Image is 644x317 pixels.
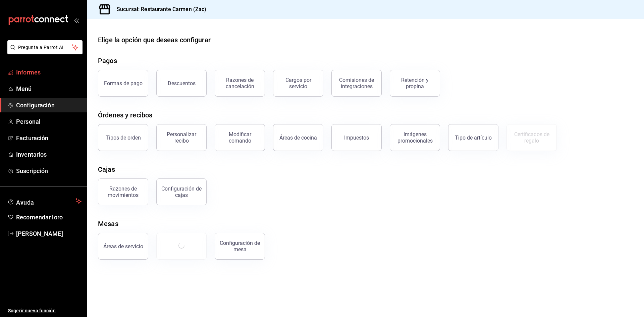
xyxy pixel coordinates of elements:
font: Cargos por servicio [285,77,311,90]
button: Retención y propina [390,70,440,97]
font: Suscripción [16,167,48,174]
button: Cargos por servicio [273,70,323,97]
font: Razones de movimientos [108,186,139,198]
font: Tipos de orden [106,135,141,141]
button: Razones de cancelación [215,70,265,97]
button: Tipo de artículo [448,124,498,151]
font: Facturación [16,135,48,142]
button: Configuración de cajas [156,178,207,205]
button: Certificados de regalo [506,124,557,151]
button: Personalizar recibo [156,124,207,151]
font: Sucursal: Restaurante Carmen (Zac) [117,6,206,12]
font: Inventarios [16,151,47,158]
button: Configuración de mesa [215,233,265,260]
font: Modificar comando [229,131,251,144]
button: Comisiones de integraciones [331,70,382,97]
button: Áreas de servicio [98,233,148,260]
font: [PERSON_NAME] [16,230,63,237]
font: Informes [16,69,41,76]
font: Imágenes promocionales [397,131,433,144]
font: Personalizar recibo [167,131,196,144]
font: Descuentos [168,80,196,87]
a: Pregunta a Parrot AI [5,49,83,56]
font: Comisiones de integraciones [339,77,374,90]
font: Sugerir nueva función [8,308,56,313]
font: Cajas [98,165,115,173]
font: Ayuda [16,199,34,206]
font: Mesas [98,220,118,228]
font: Impuestos [344,135,369,141]
font: Configuración de cajas [161,186,202,198]
button: Modificar comando [215,124,265,151]
button: Formas de pago [98,70,148,97]
font: Áreas de cocina [279,135,317,141]
button: Razones de movimientos [98,178,148,205]
font: Órdenes y recibos [98,111,152,119]
font: Elige la opción que deseas configurar [98,36,211,44]
button: Tipos de orden [98,124,148,151]
font: Recomendar loro [16,214,63,221]
font: Áreas de servicio [103,243,143,250]
font: Razones de cancelación [226,77,254,90]
font: Configuración [16,102,55,109]
font: Retención y propina [401,77,429,90]
button: Imágenes promocionales [390,124,440,151]
font: Tipo de artículo [455,135,492,141]
font: Configuración de mesa [220,240,260,253]
font: Pregunta a Parrot AI [18,45,64,50]
font: Menú [16,85,32,92]
font: Pagos [98,57,117,65]
button: Pregunta a Parrot AI [7,40,83,54]
font: Personal [16,118,41,125]
button: abrir_cajón_menú [74,17,79,23]
font: Formas de pago [104,80,143,87]
button: Impuestos [331,124,382,151]
button: Descuentos [156,70,207,97]
button: Áreas de cocina [273,124,323,151]
font: Certificados de regalo [514,131,549,144]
